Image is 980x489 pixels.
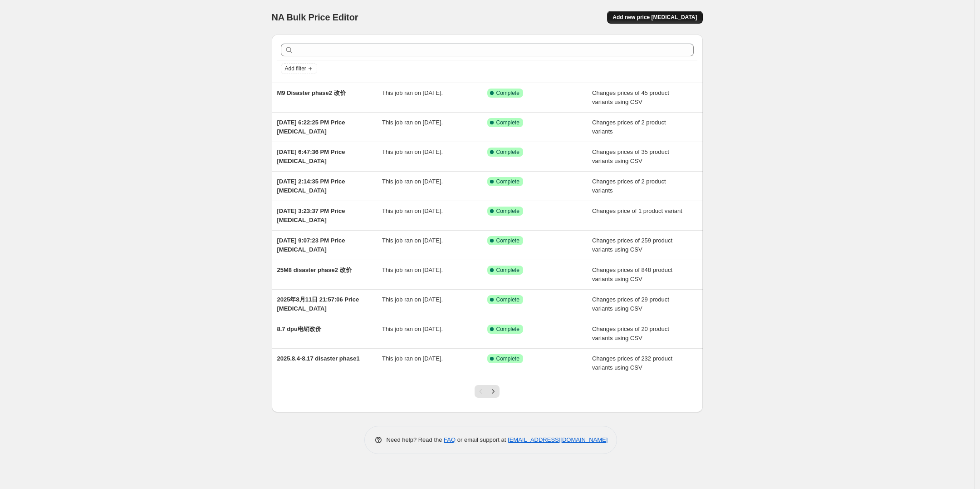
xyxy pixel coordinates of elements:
span: Changes price of 1 product variant [592,207,682,214]
span: This job ran on [DATE]. [382,89,443,96]
span: 2025年8月11日 21:57:06 Price [MEDICAL_DATA] [277,296,359,312]
button: Next [487,385,500,398]
button: Add new price [MEDICAL_DATA] [607,11,702,24]
span: [DATE] 6:47:36 PM Price [MEDICAL_DATA] [277,148,345,164]
span: Complete [496,326,519,333]
span: Complete [496,119,519,126]
span: Add filter [285,65,306,72]
span: Changes prices of 45 product variants using CSV [592,89,669,105]
span: Complete [496,267,519,274]
span: This job ran on [DATE]. [382,296,443,303]
span: This job ran on [DATE]. [382,326,443,332]
span: Complete [496,148,519,156]
span: 25M8 disaster phase2 改价 [277,267,352,273]
span: Complete [496,355,519,362]
a: [EMAIL_ADDRESS][DOMAIN_NAME] [508,436,608,443]
span: M9 Disaster phase2 改价 [277,89,346,96]
span: This job ran on [DATE]. [382,178,443,185]
span: [DATE] 6:22:25 PM Price [MEDICAL_DATA] [277,119,345,135]
span: Changes prices of 35 product variants using CSV [592,148,669,164]
span: This job ran on [DATE]. [382,119,443,126]
span: Complete [496,207,519,215]
span: This job ran on [DATE]. [382,267,443,273]
span: This job ran on [DATE]. [382,355,443,362]
span: 2025.8.4-8.17 disaster phase1 [277,355,360,362]
span: Need help? Read the [387,436,444,443]
span: Changes prices of 2 product variants [592,178,666,194]
span: [DATE] 9:07:23 PM Price [MEDICAL_DATA] [277,237,345,253]
span: Complete [496,237,519,244]
span: Changes prices of 29 product variants using CSV [592,296,669,312]
span: or email support at [456,436,508,443]
span: This job ran on [DATE]. [382,148,443,155]
span: Add new price [MEDICAL_DATA] [612,14,697,21]
span: This job ran on [DATE]. [382,207,443,214]
span: Changes prices of 259 product variants using CSV [592,237,672,253]
span: Changes prices of 2 product variants [592,119,666,135]
span: Complete [496,178,519,185]
span: This job ran on [DATE]. [382,237,443,244]
nav: Pagination [475,385,500,398]
span: NA Bulk Price Editor [272,12,358,22]
span: Complete [496,89,519,97]
a: FAQ [444,436,456,443]
span: Changes prices of 848 product variants using CSV [592,267,672,282]
span: Changes prices of 20 product variants using CSV [592,326,669,341]
span: 8.7 dpu电销改价 [277,326,322,332]
span: Complete [496,296,519,303]
span: [DATE] 3:23:37 PM Price [MEDICAL_DATA] [277,207,345,223]
button: Add filter [281,63,317,74]
span: Changes prices of 232 product variants using CSV [592,355,672,371]
span: [DATE] 2:14:35 PM Price [MEDICAL_DATA] [277,178,345,194]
